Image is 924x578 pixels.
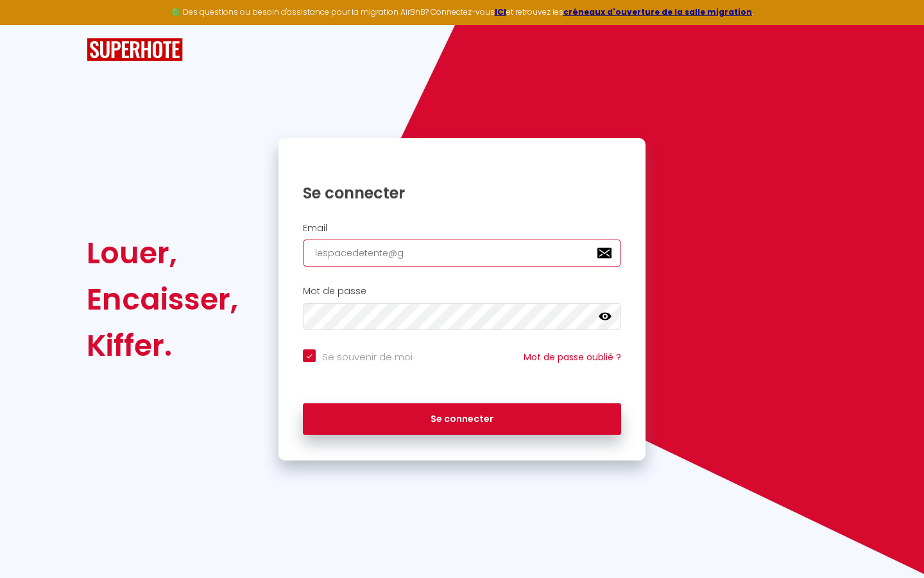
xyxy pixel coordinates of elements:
[87,276,238,322] div: Encaisser,
[303,183,621,203] h1: Se connecter
[495,6,506,17] a: ICI
[87,322,238,369] div: Kiffer.
[303,223,621,234] h2: Email
[524,351,621,363] a: Mot de passe oublié ?
[87,230,238,276] div: Louer,
[303,286,621,297] h2: Mot de passe
[563,6,752,17] a: créneaux d'ouverture de la salle migration
[303,403,621,435] button: Se connecter
[303,240,621,267] input: Ton Email
[10,5,49,44] button: Ouvrir le widget de chat LiveChat
[87,38,183,62] img: SuperHote logo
